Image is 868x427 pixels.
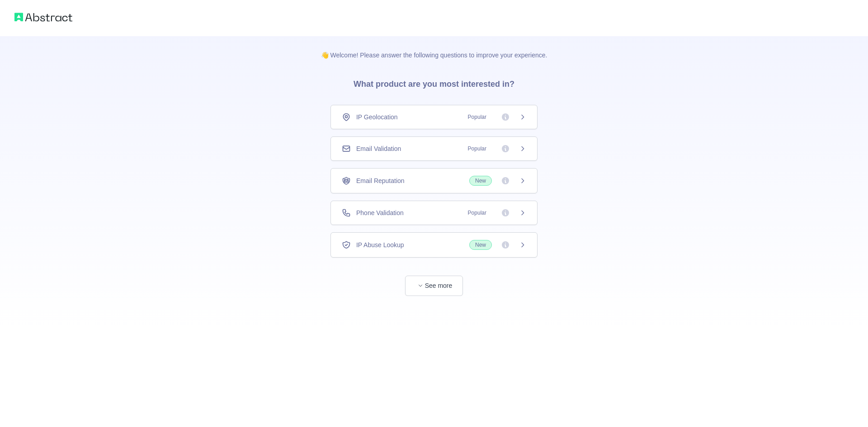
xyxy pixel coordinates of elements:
[356,208,404,217] span: Phone Validation
[462,208,492,217] span: Popular
[469,176,492,186] span: New
[356,113,398,122] span: IP Geolocation
[14,11,72,23] img: Abstract logo
[462,113,492,122] span: Popular
[356,144,401,153] span: Email Validation
[356,240,404,249] span: IP Abuse Lookup
[462,144,492,153] span: Popular
[469,240,492,250] span: New
[339,60,529,105] h3: What product are you most interested in?
[405,276,463,296] button: See more
[307,36,562,60] p: 👋 Welcome! Please answer the following questions to improve your experience.
[356,176,405,185] span: Email Reputation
